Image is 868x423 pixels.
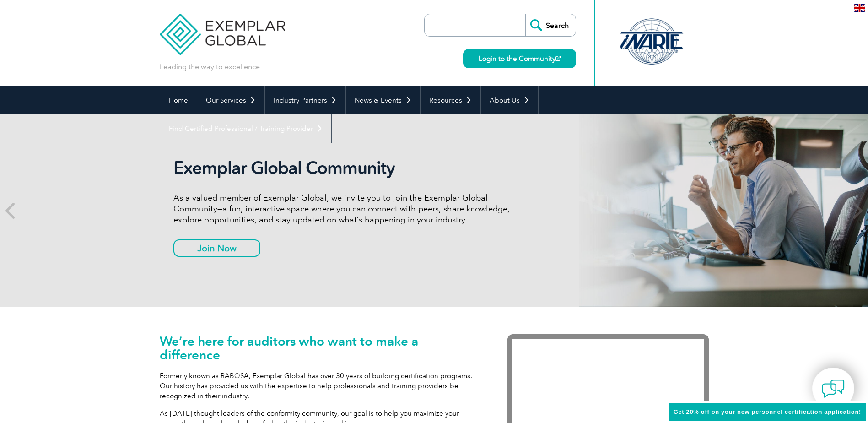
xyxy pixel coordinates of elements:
[173,192,517,225] p: As a valued member of Exemplar Global, we invite you to join the Exemplar Global Community—a fun,...
[173,157,517,179] h2: Exemplar Global Community
[822,377,845,400] img: contact-chat.png
[854,4,865,12] img: en
[674,408,861,415] span: Get 20% off on your new personnel certification application!
[160,334,480,362] h1: We’re here for auditors who want to make a difference
[463,49,576,68] a: Login to the Community
[555,56,561,61] img: open_square.png
[197,86,264,114] a: Our Services
[265,86,345,114] a: Industry Partners
[421,86,480,114] a: Resources
[173,239,260,257] a: Join Now
[525,14,576,36] input: Search
[346,86,420,114] a: News & Events
[160,62,260,72] p: Leading the way to excellence
[160,371,480,401] p: Formerly known as RABQSA, Exemplar Global has over 30 years of building certification programs. O...
[481,86,538,114] a: About Us
[160,86,197,114] a: Home
[160,114,331,143] a: Find Certified Professional / Training Provider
